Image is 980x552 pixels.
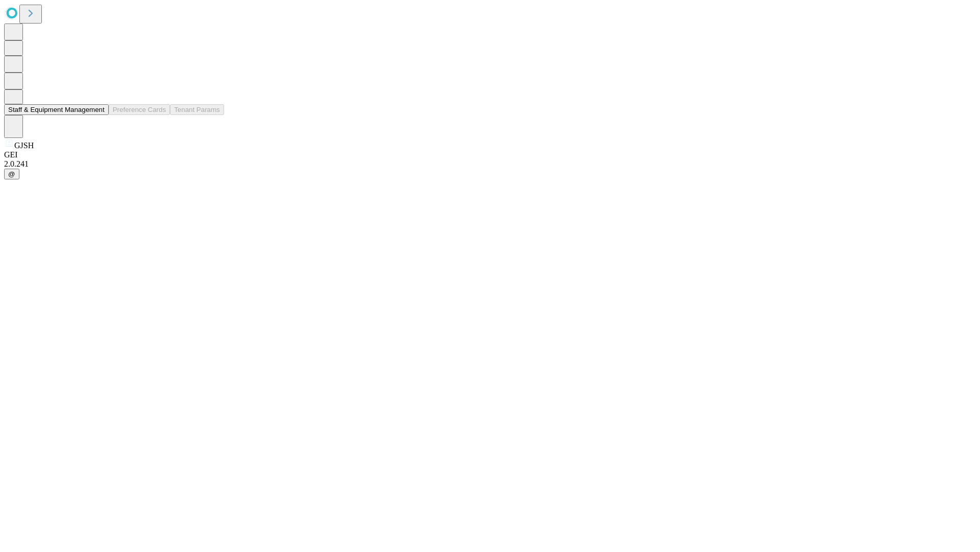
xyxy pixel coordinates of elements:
[14,141,34,150] span: GJSH
[4,159,976,169] div: 2.0.241
[170,104,224,115] button: Tenant Params
[109,104,170,115] button: Preference Cards
[8,170,15,178] span: @
[4,169,19,179] button: @
[4,104,109,115] button: Staff & Equipment Management
[4,150,976,159] div: GEI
